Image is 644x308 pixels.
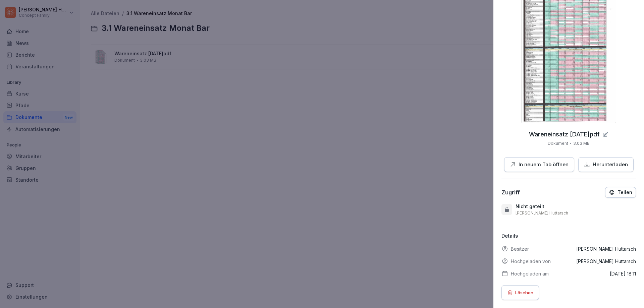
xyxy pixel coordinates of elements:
[501,189,520,196] div: Zugriff
[515,289,533,296] p: Löschen
[511,270,549,277] p: Hochgeladen am
[618,190,632,195] p: Teilen
[504,157,574,172] button: In neuem Tab öffnen
[501,232,636,240] p: Details
[610,270,636,277] p: [DATE] 18:11
[593,161,628,169] p: Herunterladen
[519,161,569,169] p: In neuem Tab öffnen
[548,140,568,146] p: Dokument
[605,187,636,198] button: Teilen
[511,258,551,265] p: Hochgeladen von
[516,210,568,216] p: [PERSON_NAME] Huttarsch
[511,245,529,252] p: Besitzer
[516,203,544,210] p: Nicht geteilt
[576,245,636,252] p: [PERSON_NAME] Huttarsch
[529,131,600,138] p: Wareneinsatz August 25.pdf
[501,285,539,300] button: Löschen
[573,140,590,146] p: 3.03 MB
[576,258,636,265] p: [PERSON_NAME] Huttarsch
[578,157,634,172] button: Herunterladen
